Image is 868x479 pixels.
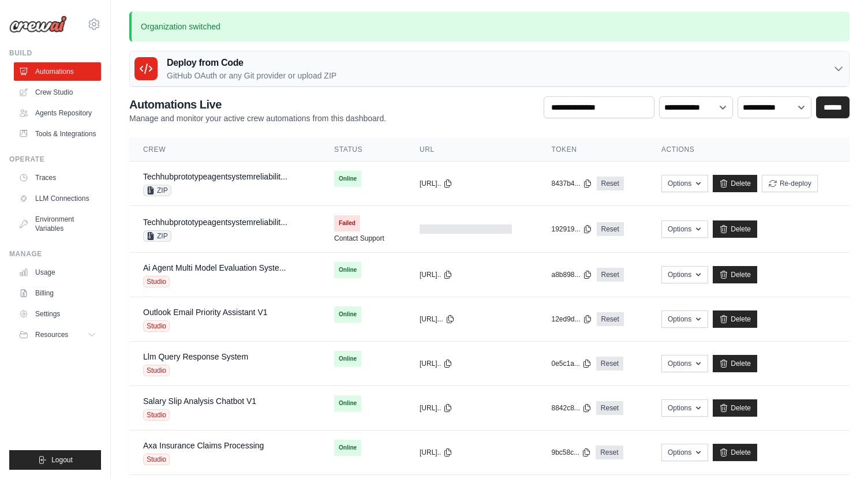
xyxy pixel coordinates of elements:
span: Resources [35,330,68,339]
a: Automations [14,62,101,81]
a: Reset [596,446,623,459]
span: Online [334,351,361,367]
a: Reset [597,177,624,190]
button: 8437b4... [551,179,592,188]
p: Manage and monitor your active crew automations from this dashboard. [129,113,386,124]
span: Logout [51,455,73,465]
a: Delete [713,310,757,328]
button: Options [661,220,708,238]
h3: Deploy from Code [167,56,336,70]
span: Failed [334,215,360,231]
a: Llm Query Response System [143,352,248,361]
a: Billing [14,284,101,302]
a: Contact Support [334,234,384,243]
a: Delete [713,399,757,417]
th: Token [537,138,647,162]
a: Ai Agent Multi Model Evaluation Syste... [143,263,286,272]
p: GitHub OAuth or any Git provider or upload ZIP [167,70,336,81]
button: 0e5c1a... [551,359,591,368]
button: Options [661,355,708,372]
a: Reset [596,401,623,415]
a: Traces [14,169,101,187]
button: 8842c8... [551,403,591,413]
button: Options [661,310,708,328]
a: Delete [713,266,757,283]
th: Crew [129,138,320,162]
span: Online [334,440,361,456]
span: Online [334,171,361,187]
a: Outlook Email Priority Assistant V1 [143,308,268,317]
a: Techhubprototypeagentsystemreliabilit... [143,172,287,181]
a: LLM Connections [14,189,101,208]
div: Build [9,48,101,58]
button: Re-deploy [762,175,818,192]
a: Agents Repository [14,104,101,122]
a: Delete [713,355,757,372]
span: Studio [143,320,170,332]
div: Manage [9,249,101,259]
span: ZIP [143,230,171,242]
span: Online [334,395,361,411]
th: URL [406,138,537,162]
span: Studio [143,454,170,465]
a: Reset [596,357,623,371]
span: Studio [143,365,170,376]
a: Salary Slip Analysis Chatbot V1 [143,396,256,406]
a: Reset [597,268,624,282]
a: Axa Insurance Claims Processing [143,441,264,450]
a: Settings [14,305,101,323]
button: Options [661,266,708,283]
span: Online [334,262,361,278]
a: Usage [14,263,101,282]
a: Delete [713,175,757,192]
a: Reset [597,312,624,326]
th: Status [320,138,406,162]
button: Options [661,175,708,192]
button: Resources [14,325,101,344]
a: Tools & Integrations [14,125,101,143]
a: Delete [713,444,757,461]
a: Reset [597,222,624,236]
a: Environment Variables [14,210,101,238]
img: Logo [9,16,67,33]
a: Techhubprototypeagentsystemreliabilit... [143,218,287,227]
h2: Automations Live [129,96,386,113]
div: Operate [9,155,101,164]
button: 9bc58c... [551,448,591,457]
button: a8b898... [551,270,592,279]
p: Organization switched [129,12,850,42]
button: Options [661,399,708,417]
button: 192919... [551,224,592,234]
span: ZIP [143,185,171,196]
button: 12ed9d... [551,315,592,324]
th: Actions [648,138,850,162]
span: Studio [143,409,170,421]
a: Crew Studio [14,83,101,102]
span: Online [334,306,361,323]
span: Studio [143,276,170,287]
button: Options [661,444,708,461]
a: Delete [713,220,757,238]
button: Logout [9,450,101,470]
